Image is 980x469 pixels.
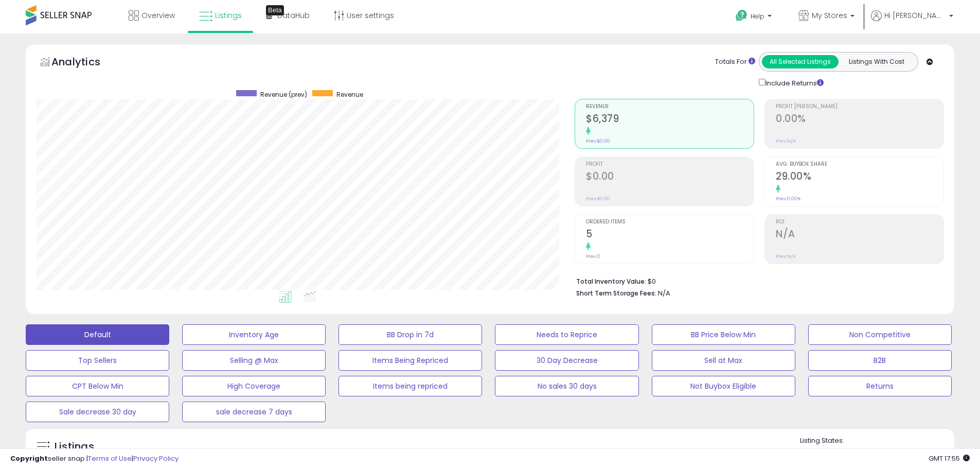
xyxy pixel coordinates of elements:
[88,454,132,463] a: Terms of Use
[26,324,169,345] button: Default
[776,228,943,242] h2: N/A
[776,196,800,202] small: Prev: 0.00%
[808,376,952,396] button: Returns
[871,10,953,33] a: Hi [PERSON_NAME]
[727,2,782,33] a: Help
[776,104,943,110] span: Profit [PERSON_NAME]
[812,10,847,21] span: My Stores
[776,219,943,225] span: ROI
[586,253,600,259] small: Prev: 0
[277,10,310,21] span: DataHub
[338,376,482,396] button: Items being repriced
[762,55,839,68] button: All Selected Listings
[751,12,764,21] span: Help
[887,448,926,457] label: Deactivated
[658,288,670,298] span: N/A
[182,376,326,396] button: High Coverage
[929,454,970,463] span: 2025-10-10 17:55 GMT
[51,55,120,72] h5: Analytics
[141,10,175,21] span: Overview
[838,55,915,68] button: Listings With Cost
[26,350,169,371] button: Top Sellers
[576,289,656,298] b: Short Term Storage Fees:
[586,170,754,184] h2: $0.00
[652,324,795,345] button: BB Price Below Min
[810,448,829,457] label: Active
[182,402,326,422] button: sale decrease 7 days
[776,162,943,167] span: Avg. Buybox Share
[800,436,954,446] p: Listing States:
[336,90,363,99] span: Revenue
[576,277,646,286] b: Total Inventory Value:
[26,376,169,396] button: CPT Below Min
[735,9,748,22] i: Get Help
[10,454,179,464] div: seller snap | |
[776,113,943,127] h2: 0.00%
[808,324,952,345] button: Non Competitive
[751,77,836,89] div: Include Returns
[586,196,610,202] small: Prev: $0.00
[884,10,946,21] span: Hi [PERSON_NAME]
[338,350,482,371] button: Items Being Repriced
[55,440,94,454] h5: Listings
[495,324,638,345] button: Needs to Reprice
[652,376,795,396] button: Not Buybox Eligible
[586,228,754,242] h2: 5
[586,219,754,225] span: Ordered Items
[260,90,307,99] span: Revenue (prev)
[133,454,179,463] a: Privacy Policy
[586,162,754,167] span: Profit
[586,113,754,127] h2: $6,379
[576,274,936,287] li: $0
[26,402,169,422] button: Sale decrease 30 day
[808,350,952,371] button: B2B
[776,138,796,144] small: Prev: N/A
[586,104,754,110] span: Revenue
[266,5,284,15] div: Tooltip anchor
[182,350,326,371] button: Selling @ Max
[338,324,482,345] button: BB Drop in 7d
[182,324,326,345] button: Inventory Age
[715,57,755,67] div: Totals For
[652,350,795,371] button: Sell at Max
[10,454,48,463] strong: Copyright
[215,10,242,21] span: Listings
[495,376,638,396] button: No sales 30 days
[776,253,796,259] small: Prev: N/A
[776,170,943,184] h2: 29.00%
[586,138,610,144] small: Prev: $0.00
[495,350,638,371] button: 30 Day Decrease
